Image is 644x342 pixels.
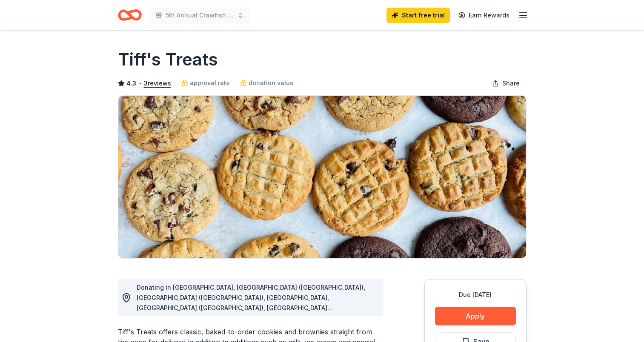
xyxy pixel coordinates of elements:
a: Start free trial [386,8,450,23]
div: Due [DATE] [435,290,516,300]
button: Share [485,75,527,92]
span: approval rate [190,78,230,88]
span: Share [502,78,520,88]
span: • [138,80,141,87]
img: Image for Tiff's Treats [118,96,526,258]
button: 3reviews [144,78,171,88]
a: Earn Rewards [453,8,515,23]
span: 4.3 [126,78,136,88]
span: donation value [249,78,294,88]
span: 5th Annual Crawfish Boil [166,10,234,20]
a: approval rate [181,78,230,88]
a: donation value [240,78,294,88]
h1: Tiff's Treats [118,48,218,71]
button: Apply [435,307,516,325]
a: Home [118,5,142,25]
button: 5th Annual Crawfish Boil [149,7,251,24]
